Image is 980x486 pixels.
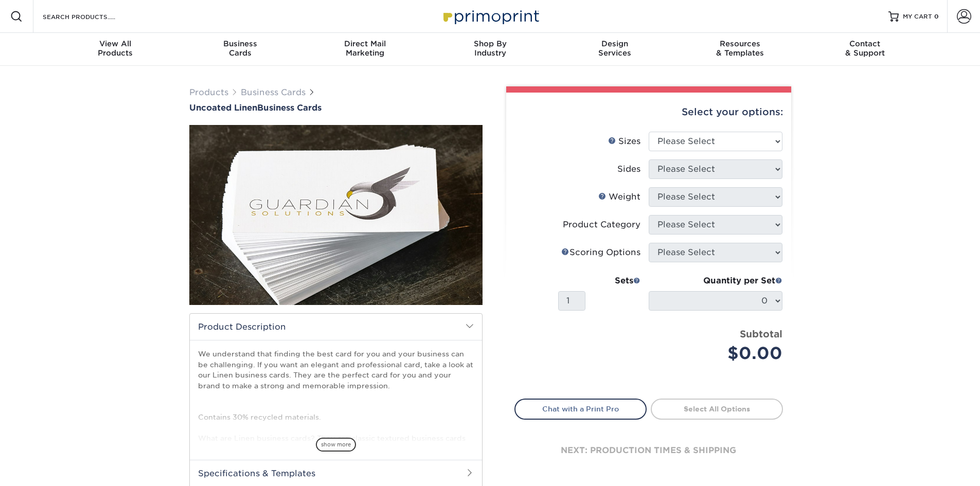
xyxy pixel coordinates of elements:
input: SEARCH PRODUCTS..... [42,10,142,23]
img: Uncoated Linen 01 [189,68,483,362]
span: View All [53,39,178,48]
div: Scoring Options [561,246,640,259]
a: Products [189,87,228,97]
span: show more [316,438,356,452]
div: Product Category [563,219,640,231]
span: Contact [803,39,928,48]
div: & Templates [678,39,803,58]
div: next: production times & shipping [514,420,783,481]
div: Products [53,39,178,58]
div: Weight [598,191,640,203]
a: Direct MailMarketing [302,33,427,66]
a: Uncoated LinenBusiness Cards [189,103,483,113]
span: Resources [678,39,803,48]
a: Resources& Templates [678,33,803,66]
h2: Product Description [190,314,482,340]
img: Primoprint [439,5,542,27]
div: Sides [617,163,640,175]
div: Services [553,39,678,58]
strong: Subtotal [740,328,782,339]
a: Shop ByIndustry [427,33,553,66]
div: Cards [177,39,302,58]
span: Business [177,39,302,48]
div: Industry [427,39,553,58]
span: 0 [934,13,939,20]
div: Sizes [608,135,640,148]
div: $0.00 [656,341,782,366]
div: Select your options: [514,93,783,132]
h1: Business Cards [189,103,483,113]
div: Sets [558,275,640,287]
span: Uncoated Linen [189,103,257,113]
span: Direct Mail [302,39,427,48]
span: Shop By [427,39,553,48]
a: BusinessCards [177,33,302,66]
a: Select All Options [651,399,783,419]
a: DesignServices [553,33,678,66]
div: & Support [803,39,928,58]
div: Marketing [302,39,427,58]
a: Business Cards [241,87,306,97]
span: Design [553,39,678,48]
a: Contact& Support [803,33,928,66]
div: Quantity per Set [649,275,782,287]
span: MY CART [903,12,932,21]
a: View AllProducts [53,33,178,66]
a: Chat with a Print Pro [514,399,647,419]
